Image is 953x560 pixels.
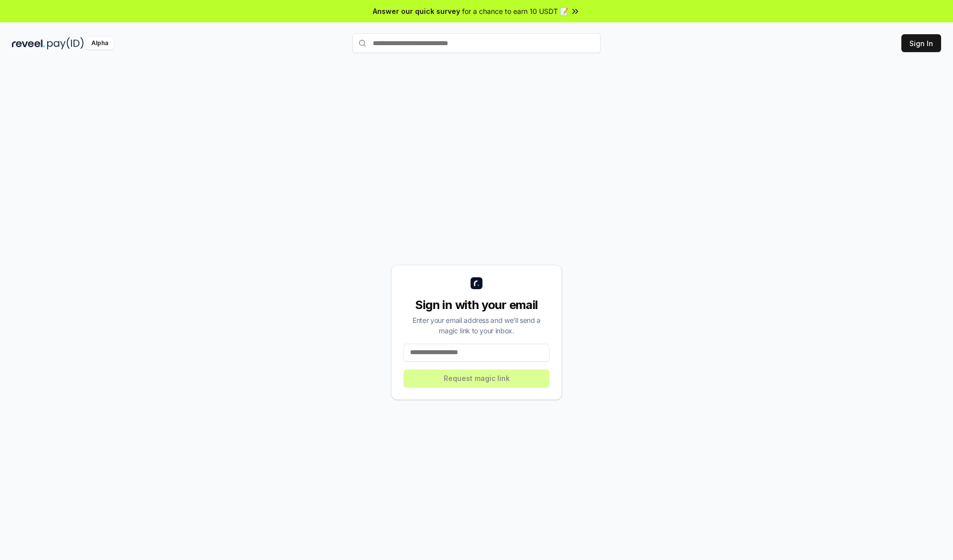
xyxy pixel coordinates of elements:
img: logo_small [471,277,482,289]
button: Sign In [901,34,941,52]
img: reveel_dark [12,37,45,50]
span: Answer our quick survey [373,6,460,16]
span: for a chance to earn 10 USDT 📝 [462,6,568,16]
img: pay_id [47,37,84,50]
div: Sign in with your email [404,297,549,313]
div: Enter your email address and we’ll send a magic link to your inbox. [404,315,549,336]
div: Alpha [86,37,114,50]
